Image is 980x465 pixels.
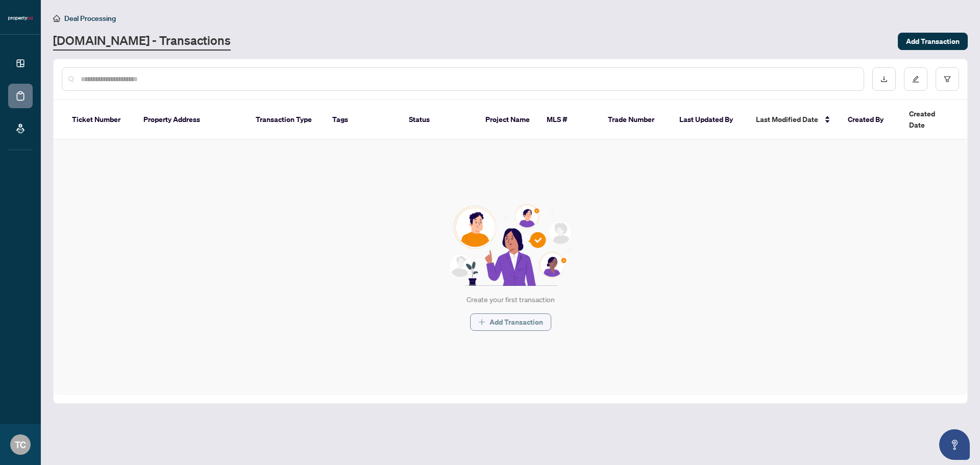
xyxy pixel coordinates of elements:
button: edit [904,67,927,91]
button: Add Transaction [470,313,551,331]
span: Deal Processing [64,14,116,23]
button: Open asap [939,429,970,460]
th: Last Updated By [671,100,748,140]
th: Trade Number [600,100,671,140]
span: Last Modified Date [756,114,818,125]
span: edit [912,76,919,83]
span: plus [478,319,485,326]
th: MLS # [538,100,600,140]
img: Null State Icon [445,204,576,286]
button: Add Transaction [898,33,968,50]
th: Created Date [901,100,972,140]
span: Created Date [909,108,952,131]
span: home [53,15,60,22]
th: Status [401,100,477,140]
th: Property Address [135,100,248,140]
button: filter [936,67,959,91]
th: Last Modified Date [748,100,840,140]
span: Add Transaction [906,33,960,50]
span: TC [15,437,26,452]
th: Created By [840,100,901,140]
th: Project Name [477,100,538,140]
span: download [880,76,888,83]
span: filter [944,76,951,83]
a: [DOMAIN_NAME] - Transactions [53,32,231,51]
span: Add Transaction [489,314,543,330]
button: download [872,67,896,91]
th: Transaction Type [248,100,324,140]
th: Ticket Number [64,100,135,140]
div: Create your first transaction [467,294,555,305]
th: Tags [324,100,401,140]
img: logo [8,15,33,21]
